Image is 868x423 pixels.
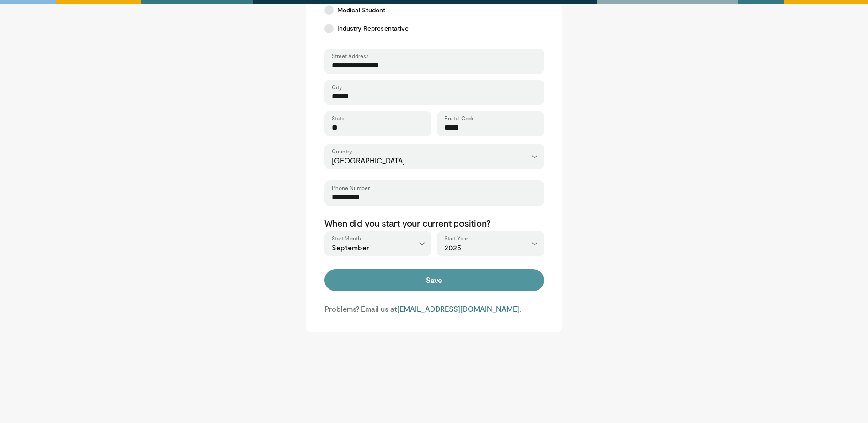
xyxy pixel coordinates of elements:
[332,52,369,60] label: Street Address
[324,269,544,291] button: Save
[332,184,370,191] label: Phone Number
[332,83,342,91] label: City
[397,304,519,313] a: [EMAIL_ADDRESS][DOMAIN_NAME]
[444,114,475,122] label: Postal Code
[337,5,386,15] span: Medical Student
[324,217,544,229] p: When did you start your current position?
[337,24,409,33] span: Industry Representative
[324,304,544,314] p: Problems? Email us at .
[332,114,345,122] label: State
